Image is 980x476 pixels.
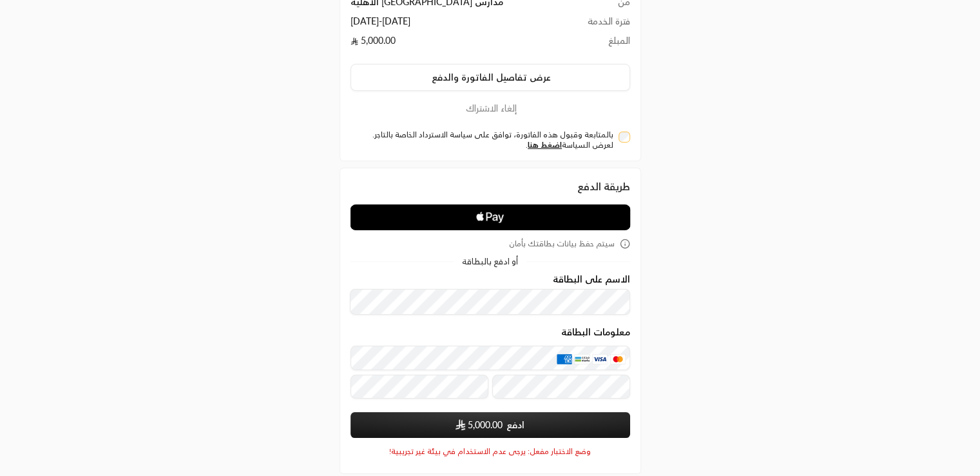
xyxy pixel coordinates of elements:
td: فترة الخدمة [569,15,630,34]
a: اضغط هنا [528,140,562,150]
input: رمز التحقق CVC [492,375,630,399]
img: AMEX [557,354,572,364]
label: بالمتابعة وقبول هذه الفاتورة، توافق على سياسة الاسترداد الخاصة بالتاجر. لعرض السياسة . [356,130,614,150]
legend: معلومات البطاقة [351,327,630,337]
img: MADA [574,354,590,364]
div: طريقة الدفع [351,179,630,194]
input: بطاقة ائتمانية [351,346,630,370]
div: معلومات البطاقة [351,327,630,403]
input: تاريخ الانتهاء [351,375,488,399]
img: SAR [456,419,465,430]
button: عرض تفاصيل الفاتورة والدفع [351,64,630,91]
span: 5,000.00 [468,419,503,431]
img: MasterCard [610,354,626,364]
td: 5,000.00 [351,34,569,54]
img: Visa [592,354,608,364]
td: المبلغ [569,34,630,54]
span: وضع الاختبار مفعل: يرجى عدم الاستخدام في بيئة غير تجريبية! [389,446,591,457]
span: أو ادفع بالبطاقة [462,257,518,266]
td: [DATE] - [DATE] [351,15,569,34]
label: الاسم على البطاقة [553,274,630,284]
button: إلغاء الاشتراك [351,101,630,115]
button: ادفع SAR5,000.00 [351,412,630,438]
span: سيتم حفظ بيانات بطاقتك بأمان [509,239,615,249]
div: الاسم على البطاقة [351,274,630,315]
